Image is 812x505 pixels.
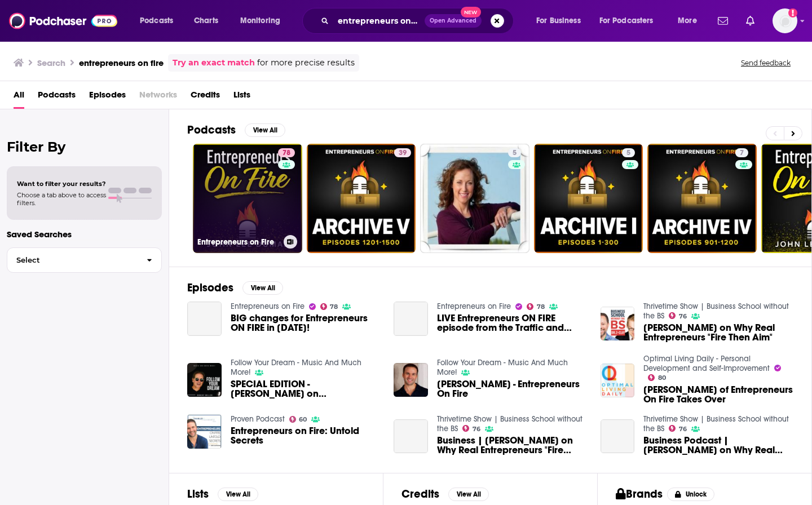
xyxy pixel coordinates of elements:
a: Thrivetime Show | Business School without the BS [437,414,582,433]
span: Want to filter your results? [17,180,106,188]
a: 76 [669,312,687,319]
span: [PERSON_NAME] of Entrepreneurs On Fire Takes Over [643,385,793,404]
h2: Brands [616,487,663,501]
img: User Profile [773,8,797,33]
button: Show profile menu [773,8,797,33]
a: Show notifications dropdown [713,11,732,30]
a: Entrepreneurs on Fire: Untold Secrets [187,414,222,449]
button: Open AdvancedNew [425,14,482,28]
span: 60 [299,417,307,422]
span: 76 [473,427,480,432]
span: BIG changes for Entrepreneurs ON FIRE in [DATE]! [231,313,381,333]
a: LIVE Entrepreneurs ON FIRE episode from the Traffic and Conversion conference [437,313,587,333]
a: 60 [289,416,307,423]
span: [PERSON_NAME] - Entrepreneurs On Fire [437,379,587,398]
button: open menu [592,12,670,30]
span: Charts [194,13,218,29]
img: John Lee Dumas - Entrepreneurs On Fire [394,363,428,397]
a: Follow Your Dream - Music And Much More! [437,358,568,377]
a: 76 [669,425,687,432]
a: Podchaser - Follow, Share and Rate Podcasts [9,10,117,32]
span: For Business [536,13,581,29]
button: Send feedback [738,58,794,68]
span: 76 [679,427,687,432]
span: Select [7,256,138,264]
a: Credits [191,86,220,109]
span: 5 [626,148,630,159]
a: ListsView All [187,487,258,501]
a: 7 [735,148,748,157]
span: Logged in as tinajoell1 [773,8,797,33]
span: 76 [679,314,687,319]
img: Guy Kawasaki on Why Real Entrepreneurs "Fire Then Aim" [601,307,635,341]
img: John Lee Dumas of Entrepreneurs On Fire Takes Over [601,364,635,398]
span: [PERSON_NAME] on Why Real Entrepreneurs "Fire Then Aim" [643,323,793,342]
a: John Lee Dumas - Entrepreneurs On Fire [437,379,587,398]
span: Podcasts [140,13,173,29]
a: Lists [233,86,250,109]
a: 76 [462,425,480,432]
h2: Podcasts [187,123,236,137]
input: Search podcasts, credits, & more... [333,12,425,30]
button: Unlock [667,488,715,501]
a: Thrivetime Show | Business School without the BS [643,414,789,433]
a: Business Podcast | Guy Kawasaki on Why Real Entrepreneurs "Fire Then Aim" [643,436,793,455]
a: SPECIAL EDITION - Robert on Entrepreneurs On Fire [231,379,381,398]
div: Search podcasts, credits, & more... [313,8,524,34]
a: Entrepreneurs on Fire [231,302,304,311]
a: BIG changes for Entrepreneurs ON FIRE in 2018! [231,313,381,333]
span: More [678,13,697,29]
a: Show notifications dropdown [742,11,759,30]
span: Monitoring [240,13,280,29]
button: open menu [528,12,595,30]
h2: Filter By [7,139,162,155]
a: Thrivetime Show | Business School without the BS [643,302,789,321]
a: Follow Your Dream - Music And Much More! [231,358,361,377]
span: Open Advanced [430,18,476,24]
a: Entrepreneurs on Fire: Untold Secrets [231,426,381,445]
a: 5 [508,148,521,157]
span: For Podcasters [599,13,654,29]
a: Business | Guy Kawasaki on Why Real Entrepreneurs "Fire Then Aim" [437,436,587,455]
a: Proven Podcast [231,414,285,424]
h2: Credits [401,487,439,501]
button: View All [218,488,258,501]
button: open menu [670,12,711,30]
h2: Episodes [187,281,233,295]
a: 39 [307,144,416,253]
button: View All [448,488,489,501]
img: SPECIAL EDITION - Robert on Entrepreneurs On Fire [187,363,222,397]
span: 80 [658,375,666,380]
a: 78 [320,303,338,310]
h3: entrepreneurs on fire [79,57,164,68]
a: Charts [187,12,225,30]
span: Choose a tab above to access filters. [17,191,106,207]
a: Entrepreneurs on Fire [437,302,511,311]
a: 5 [420,144,529,253]
a: 5 [534,144,643,253]
p: Saved Searches [7,229,162,240]
span: 78 [537,304,545,309]
button: open menu [132,12,188,30]
a: Podcasts [38,86,76,109]
a: BIG changes for Entrepreneurs ON FIRE in 2018! [187,302,222,336]
span: 39 [399,148,407,159]
a: Guy Kawasaki on Why Real Entrepreneurs "Fire Then Aim" [643,323,793,342]
a: LIVE Entrepreneurs ON FIRE episode from the Traffic and Conversion conference [394,302,428,336]
a: Business | Guy Kawasaki on Why Real Entrepreneurs "Fire Then Aim" [394,419,428,454]
a: 39 [394,148,411,157]
span: Business | [PERSON_NAME] on Why Real Entrepreneurs "Fire Then Aim" [437,436,587,455]
a: Business Podcast | Guy Kawasaki on Why Real Entrepreneurs "Fire Then Aim" [601,419,635,454]
button: open menu [232,12,295,30]
span: SPECIAL EDITION - [PERSON_NAME] on Entrepreneurs On Fire [231,379,381,398]
a: Try an exact match [173,56,255,69]
a: CreditsView All [401,487,489,501]
span: Business Podcast | [PERSON_NAME] on Why Real Entrepreneurs "Fire Then Aim" [643,436,793,455]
